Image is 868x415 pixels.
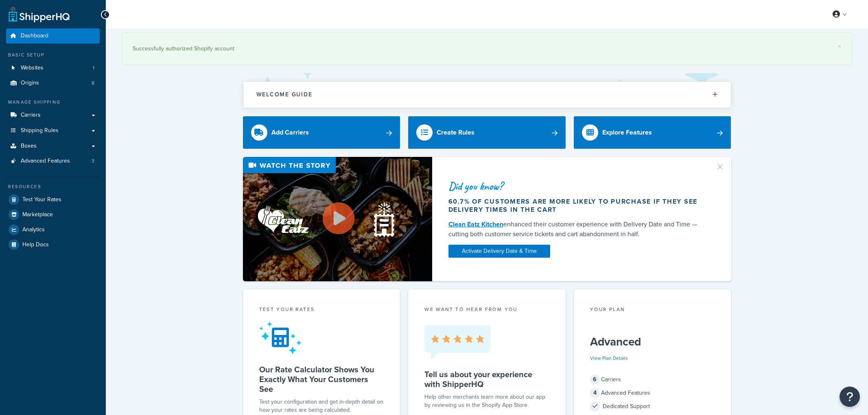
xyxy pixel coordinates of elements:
[6,61,100,76] li: Websites
[21,112,41,119] span: Carriers
[6,154,100,169] li: Advanced Features
[590,306,715,315] div: Your Plan
[93,65,94,72] span: 1
[133,43,841,54] div: Successfully authorized Shopify account
[259,365,384,394] h5: Our Rate Calculator Shows You Exactly What Your Customers See
[92,158,94,165] span: 3
[6,123,100,138] a: Shipping Rules
[6,154,100,169] a: Advanced Features3
[590,375,600,385] span: 6
[6,139,100,154] a: Boxes
[424,393,549,409] p: Help other merchants learn more about our app by reviewing us in the Shopify App Store.
[590,387,715,399] div: Advanced Features
[590,401,715,412] div: Dedicated Support
[6,108,100,123] a: Carriers
[21,65,44,72] span: Websites
[259,306,384,315] div: Test your rates
[22,241,49,248] span: Help Docs
[574,116,731,149] a: Explore Features
[448,245,550,258] a: Activate Delivery Date & Time
[21,127,59,134] span: Shipping Rules
[21,143,37,150] span: Boxes
[590,388,600,398] span: 4
[6,76,100,91] li: Origins
[6,28,100,43] a: Dashboard
[271,127,309,138] div: Add Carriers
[6,61,100,76] a: Websites1
[243,157,432,282] img: Video thumbnail
[602,127,652,138] div: Explore Features
[6,76,100,91] a: Origins8
[92,80,94,87] span: 8
[448,219,706,239] div: enhanced their customer experience with Delivery Date and Time — cutting both customer service ti...
[6,99,100,106] div: Manage Shipping
[21,33,48,39] span: Dashboard
[590,374,715,385] div: Carriers
[21,158,70,165] span: Advanced Features
[243,82,731,107] button: Welcome Guide
[22,226,45,233] span: Analytics
[424,306,549,313] p: we want to hear from you
[838,43,841,50] a: ×
[424,369,549,389] h5: Tell us about your experience with ShipperHQ
[448,198,706,214] div: 60.7% of customers are more likely to purchase if they see delivery times in the cart
[22,211,53,218] span: Marketplace
[590,354,628,362] a: View Plan Details
[6,52,100,59] div: Basic Setup
[6,237,100,252] a: Help Docs
[243,116,400,149] a: Add Carriers
[6,183,100,190] div: Resources
[408,116,566,149] a: Create Rules
[6,207,100,222] a: Marketplace
[6,192,100,207] a: Test Your Rates
[6,222,100,237] a: Analytics
[448,180,706,192] div: Did you know?
[840,387,860,407] button: Open Resource Center
[590,335,715,348] h5: Advanced
[256,91,313,98] h2: Welcome Guide
[22,196,61,203] span: Test Your Rates
[448,219,503,229] a: Clean Eatz Kitchen
[437,127,474,138] div: Create Rules
[259,398,384,414] div: Test your configuration and get in-depth detail on how your rates are being calculated.
[21,80,39,87] span: Origins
